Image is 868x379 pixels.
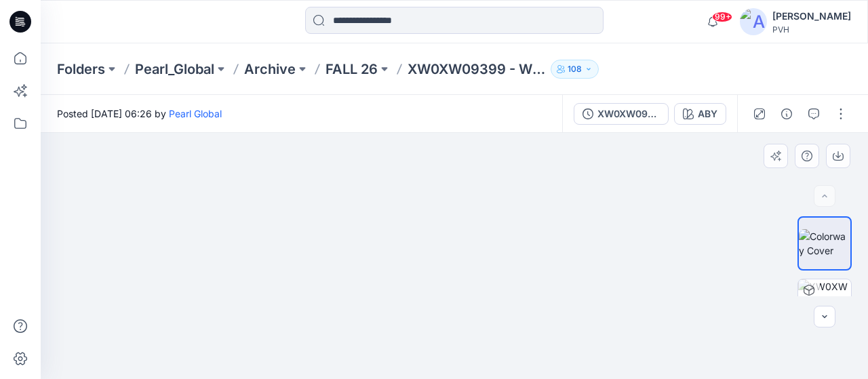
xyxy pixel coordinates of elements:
[408,60,545,79] p: XW0XW09399 - W SEASONAL TEXTURE MINI SKIRT - PROTO - V01
[169,108,222,119] a: Pearl Global
[698,106,717,121] div: ABY
[551,60,599,79] button: 108
[344,122,564,379] img: eyJhbGciOiJIUzI1NiIsImtpZCI6IjAiLCJzbHQiOiJzZXMiLCJ0eXAiOiJKV1QifQ.eyJkYXRhIjp7InR5cGUiOiJzdG9yYW...
[574,103,669,125] button: XW0XW09399 - W SEASONAL TEXTURE MINI SKIRT - PROTO - V01
[135,60,214,79] a: Pearl_Global
[772,8,851,24] div: [PERSON_NAME]
[674,103,726,125] button: ABY
[799,229,850,258] img: Colorway Cover
[325,60,378,79] a: FALL 26
[244,60,296,79] a: Archive
[712,12,732,22] span: 99+
[57,60,105,79] a: Folders
[776,103,797,125] button: Details
[597,106,660,121] div: XW0XW09399 - W SEASONAL TEXTURE MINI SKIRT - PROTO - V01
[772,24,851,35] div: PVH
[568,62,582,77] p: 108
[740,8,767,35] img: avatar
[798,279,851,332] img: XW0XW09399 - W SEASONAL TEXTURE MINI SKIRT - PROTO - V01 ABY
[57,106,222,121] span: Posted [DATE] 06:26 by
